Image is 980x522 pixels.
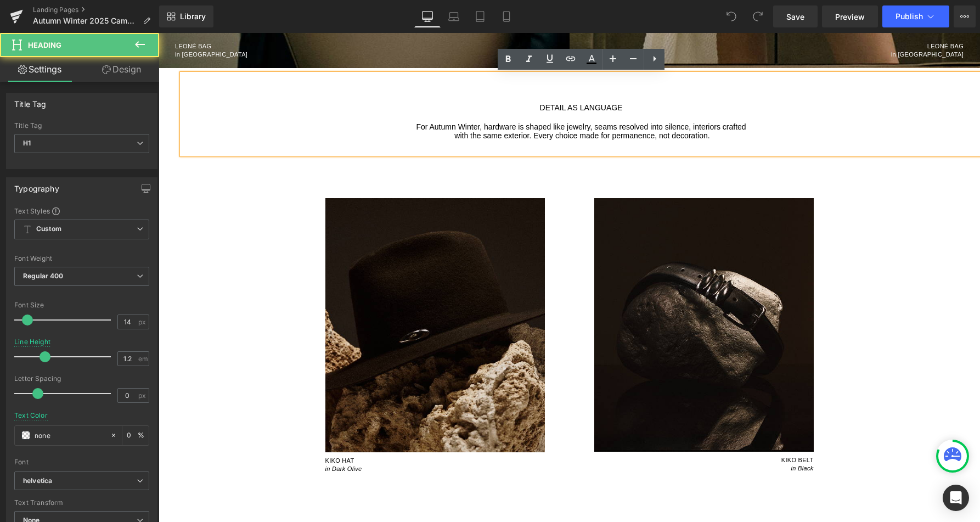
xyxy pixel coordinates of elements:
button: More [954,5,976,27]
a: LEONÉ BAG [769,10,805,16]
a: Tablet [467,5,493,27]
a: KIKO BELT [623,424,655,430]
button: Undo [720,5,742,27]
span: Save [786,11,804,23]
span: Library [180,12,206,21]
a: Preview [822,5,878,27]
span: Heading [28,41,61,49]
i: helvetica [23,476,52,486]
div: Line Height [14,338,50,346]
div: % [122,426,149,445]
div: Text Styles [14,206,149,215]
h1: For Autumn Winter, hardware is shaped like jewelry, seams resolved into silence, interiors crafted [24,89,821,99]
div: Font [14,458,149,466]
a: in [GEOGRAPHIC_DATA] [733,18,805,25]
b: H1 [23,139,31,147]
span: em [138,355,148,362]
span: Publish [895,12,923,21]
button: Publish [882,5,949,27]
div: Text Transform [14,499,149,507]
div: Font Size [14,301,149,309]
a: Mobile [493,5,520,27]
a: in Dark Olive [167,433,204,439]
a: KIKO HAT [167,424,196,431]
a: New Library [159,5,213,27]
b: Regular 400 [23,272,64,280]
div: Font Weight [14,255,149,262]
span: Preview [835,11,865,23]
div: Letter Spacing [14,375,149,383]
span: px [138,392,148,399]
span: Autumn Winter 2025 Campaign [33,16,138,25]
a: Landing Pages [33,5,159,14]
a: in Black [633,432,655,439]
b: Custom [36,224,61,234]
div: Title Tag [14,122,149,130]
button: Redo [747,5,769,27]
span: px [138,318,148,325]
div: Title Tag [14,93,47,109]
input: Color [35,429,105,441]
span: with the same exterior. Every choice made for permanence, not decoration. [296,98,551,107]
div: Text Color [14,412,48,419]
a: in [GEOGRAPHIC_DATA] [16,18,89,25]
a: Design [82,57,161,82]
h1: DETAIL AS LANGUAGE [24,70,821,80]
div: Typography [14,178,59,193]
div: Open Intercom Messenger [943,485,969,511]
a: LEONÉ BAG [16,10,53,16]
a: Laptop [441,5,467,27]
a: Desktop [414,5,441,27]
